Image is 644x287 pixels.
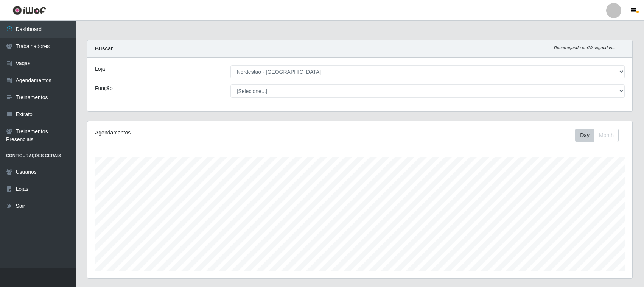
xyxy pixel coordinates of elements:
div: First group [575,129,619,142]
i: Recarregando em 29 segundos... [554,45,616,50]
img: CoreUI Logo [12,6,46,15]
label: Função [95,84,113,92]
strong: Buscar [95,45,113,51]
button: Month [594,129,619,142]
div: Toolbar with button groups [575,129,625,142]
label: Loja [95,65,105,73]
button: Day [575,129,594,142]
div: Agendamentos [95,129,309,137]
